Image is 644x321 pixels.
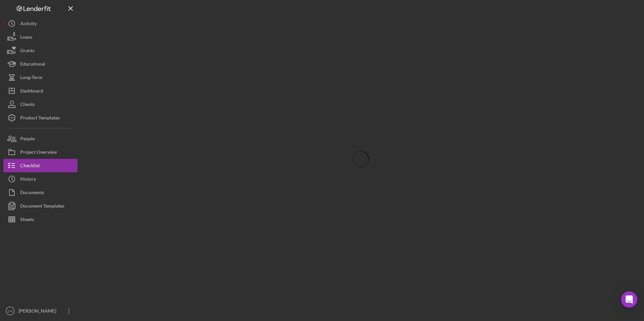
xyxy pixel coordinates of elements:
div: Open Intercom Messenger [621,291,637,308]
button: Dashboard [3,84,77,98]
button: Clients [3,98,77,111]
button: Long-Term [3,71,77,84]
div: Clients [20,98,35,113]
div: Loans [20,30,32,45]
div: Document Templates [20,199,64,214]
button: Checklist [3,159,77,172]
div: Checklist [20,159,40,174]
button: People [3,132,77,145]
div: Long-Term [20,71,42,86]
div: Educational [20,57,45,72]
div: History [20,172,36,187]
button: Documents [3,186,77,199]
div: Grants [20,44,34,59]
div: Dashboard [20,84,43,99]
button: Activity [3,17,77,30]
button: Sheets [3,213,77,226]
div: Product Templates [20,111,60,126]
button: Document Templates [3,199,77,213]
button: Educational [3,57,77,71]
button: Product Templates [3,111,77,124]
div: People [20,132,35,147]
div: Documents [20,186,44,201]
button: Grants [3,44,77,57]
button: CH[PERSON_NAME] [3,304,77,318]
div: [PERSON_NAME] [17,304,61,319]
button: Loans [3,30,77,44]
button: Project Overview [3,145,77,159]
div: Activity [20,17,37,32]
div: Sheets [20,213,34,228]
div: Project Overview [20,145,57,160]
button: History [3,172,77,186]
text: CH [8,309,12,313]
